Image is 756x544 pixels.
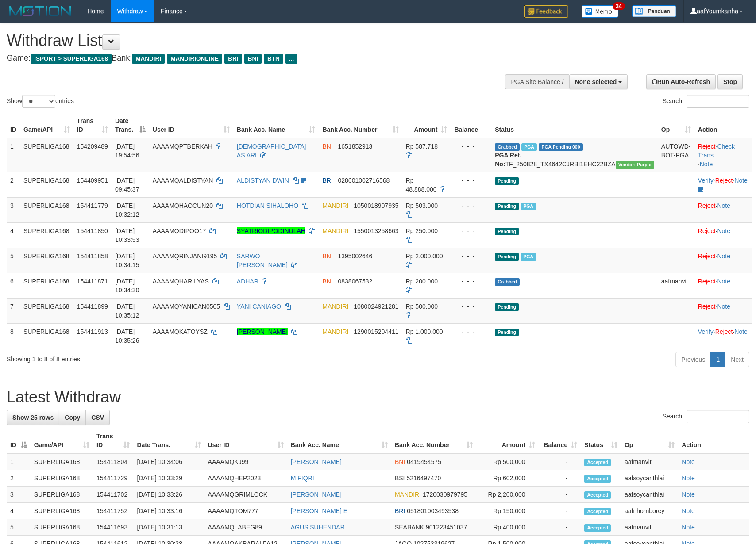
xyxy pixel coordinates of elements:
td: [DATE] 10:33:16 [133,503,204,519]
a: Reject [698,303,716,310]
span: Copy [65,414,80,421]
td: - [539,519,581,536]
td: · [694,298,752,323]
a: CSV [85,410,110,425]
th: Trans ID: activate to sort column ascending [73,113,112,138]
td: aafsoycanthlai [621,470,678,487]
td: SUPERLIGA168 [31,503,93,519]
td: AAAAMQGRIMLOCK [204,487,287,503]
div: Showing 1 to 8 of 8 entries [7,351,309,364]
td: 5 [7,519,31,536]
span: Rp 503.000 [406,202,438,209]
span: [DATE] 10:35:12 [115,303,139,319]
span: Accepted [584,475,611,483]
td: SUPERLIGA168 [31,519,93,536]
td: Rp 2,200,000 [476,487,539,503]
a: Reject [715,177,733,184]
th: Amount: activate to sort column ascending [402,113,451,138]
a: [PERSON_NAME] [291,458,342,465]
span: Marked by aafsoycanthlai [521,253,536,261]
a: Note [717,202,730,209]
span: AAAAMQHARILYAS [153,278,209,285]
span: Pending [495,253,519,261]
span: AAAAMQKATOYSZ [153,328,208,335]
span: [DATE] 09:45:37 [115,177,139,193]
span: BSI [395,475,405,482]
div: - - - [454,252,488,261]
h4: Game: Bank: [7,54,495,63]
td: AAAAMQLABEG89 [204,519,287,536]
span: BNI [322,143,332,150]
a: AGUS SUHENDAR [291,524,345,531]
td: SUPERLIGA168 [20,172,73,197]
div: - - - [454,226,488,235]
td: 154411804 [93,453,133,470]
td: [DATE] 10:34:06 [133,453,204,470]
span: 154409951 [77,177,108,184]
span: MANDIRI [132,54,165,64]
td: AAAAMQTOM777 [204,503,287,519]
span: [DATE] 10:35:26 [115,328,139,344]
span: Copy 1050018907935 to clipboard [354,202,398,209]
h1: Latest Withdraw [7,388,749,406]
th: Bank Acc. Number: activate to sort column ascending [391,428,476,453]
td: · [694,197,752,222]
td: Rp 400,000 [476,519,539,536]
span: Copy 901223451037 to clipboard [426,524,467,531]
span: AAAAMQALDISTYAN [153,177,213,184]
td: 3 [7,487,31,503]
td: SUPERLIGA168 [31,453,93,470]
td: 4 [7,503,31,519]
th: Op: activate to sort column ascending [658,113,694,138]
a: Reject [698,278,716,285]
th: Game/API: activate to sort column ascending [20,113,73,138]
span: Copy 1395002646 to clipboard [338,253,372,260]
td: · · [694,138,752,172]
span: BNI [395,458,405,465]
span: [DATE] 19:54:56 [115,143,139,159]
span: BRI [322,177,332,184]
span: Pending [495,228,519,235]
td: SUPERLIGA168 [20,138,73,172]
span: [DATE] 10:32:12 [115,202,139,218]
a: SARWO [PERSON_NAME] [237,253,288,268]
th: Trans ID: activate to sort column ascending [93,428,133,453]
td: SUPERLIGA168 [20,298,73,323]
div: - - - [454,176,488,185]
span: ISPORT > SUPERLIGA168 [31,54,112,64]
span: AAAAMQPTBERKAH [153,143,212,150]
span: Copy 1080024921281 to clipboard [354,303,398,310]
span: 154411779 [77,202,108,209]
span: 154411899 [77,303,108,310]
td: aafnhornborey [621,503,678,519]
img: MOTION_logo.png [7,4,74,18]
td: SUPERLIGA168 [31,470,93,487]
td: Rp 500,000 [476,453,539,470]
td: Rp 150,000 [476,503,539,519]
a: Note [734,177,748,184]
a: Verify [698,177,714,184]
span: Pending [495,203,519,210]
a: Reject [698,227,716,234]
label: Show entries [7,95,74,108]
td: aafmanvit [658,273,694,298]
th: User ID: activate to sort column ascending [204,428,287,453]
td: 7 [7,298,20,323]
span: 34 [613,2,625,10]
th: Game/API: activate to sort column ascending [31,428,93,453]
span: MANDIRI [322,227,348,234]
a: YANI CANIAGO [237,303,281,310]
a: Stop [717,74,743,89]
td: AAAAMQKJ99 [204,453,287,470]
span: Rp 200.000 [406,278,438,285]
a: [PERSON_NAME] [237,328,288,335]
span: AAAAMQDIPOO17 [153,227,206,234]
td: 154411693 [93,519,133,536]
td: aafmanvit [621,453,678,470]
span: CSV [91,414,104,421]
th: Bank Acc. Name: activate to sort column ascending [287,428,391,453]
span: 154411850 [77,227,108,234]
th: Status: activate to sort column ascending [581,428,621,453]
a: Copy [59,410,86,425]
span: MANDIRI [322,303,348,310]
